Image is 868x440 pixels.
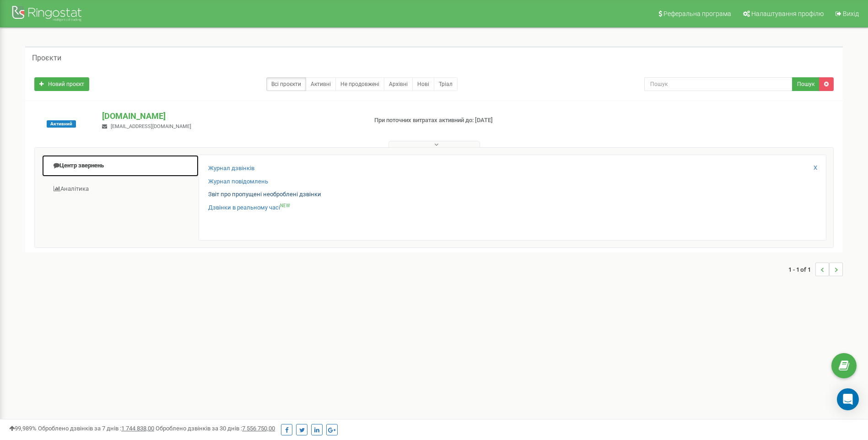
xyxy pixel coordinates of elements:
[306,77,336,91] a: Активні
[111,123,191,129] span: [EMAIL_ADDRESS][DOMAIN_NAME]
[156,425,275,432] span: Оброблено дзвінків за 30 днів :
[788,253,843,285] nav: ...
[843,10,859,17] span: Вихід
[644,77,793,91] input: Пошук
[663,10,731,17] span: Реферальна програма
[32,54,61,62] h5: Проєкти
[102,110,359,122] p: [DOMAIN_NAME]
[42,178,199,200] a: Аналiтика
[121,425,154,432] u: 1 744 838,00
[266,77,306,91] a: Всі проєкти
[792,77,819,91] button: Пошук
[42,155,199,177] a: Центр звернень
[814,164,817,172] a: X
[38,425,154,432] span: Оброблено дзвінків за 7 днів :
[335,77,384,91] a: Не продовжені
[208,204,290,212] a: Дзвінки в реальному часіNEW
[9,425,37,432] span: 99,989%
[280,203,290,208] sup: NEW
[751,10,824,17] span: Налаштування профілю
[412,77,434,91] a: Нові
[208,164,254,173] a: Журнал дзвінків
[34,77,89,91] a: Новий проєкт
[242,425,275,432] u: 7 556 750,00
[788,263,815,276] span: 1 - 1 of 1
[374,116,564,125] p: При поточних витратах активний до: [DATE]
[208,190,321,199] a: Звіт про пропущені необроблені дзвінки
[47,120,76,128] span: Активний
[208,177,268,186] a: Журнал повідомлень
[384,77,413,91] a: Архівні
[434,77,458,91] a: Тріал
[837,388,859,410] div: Open Intercom Messenger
